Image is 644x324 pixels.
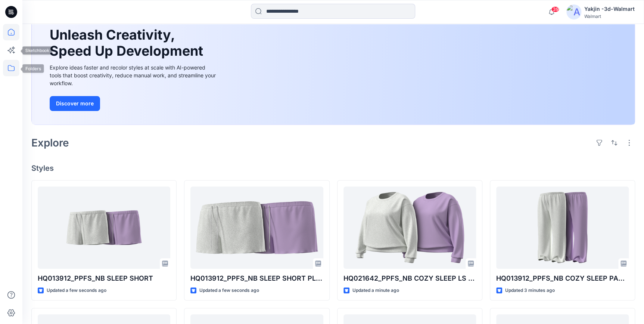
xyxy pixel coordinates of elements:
p: HQ013912_PPFS_NB SLEEP SHORT PLUS [190,273,323,284]
p: Updated 3 minutes ago [505,287,555,294]
div: Yakjin -3d-Walmart [584,4,635,13]
a: HQ021642_PPFS_NB COZY SLEEP LS TOP PLUS [343,186,476,269]
a: HQ013912_PPFS_NB SLEEP SHORT [38,186,170,269]
h2: Explore [31,137,69,149]
a: HQ013912_PPFS_NB SLEEP SHORT PLUS [190,186,323,269]
div: Explore ideas faster and recolor styles at scale with AI-powered tools that boost creativity, red... [50,64,218,87]
button: Discover more [50,96,100,111]
div: Walmart [584,13,635,19]
p: HQ013912_PPFS_NB COZY SLEEP PANT_PLUS [496,273,629,284]
img: avatar [566,4,581,19]
p: Updated a few seconds ago [199,287,259,294]
span: 39 [551,6,559,12]
p: HQ021642_PPFS_NB COZY SLEEP LS TOP PLUS [343,273,476,284]
h1: Unleash Creativity, Speed Up Development [50,27,206,59]
p: HQ013912_PPFS_NB SLEEP SHORT [38,273,170,284]
p: Updated a minute ago [352,287,399,294]
a: Discover more [50,96,218,111]
h4: Styles [31,164,635,173]
a: HQ013912_PPFS_NB COZY SLEEP PANT_PLUS [496,186,629,269]
p: Updated a few seconds ago [47,287,106,294]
